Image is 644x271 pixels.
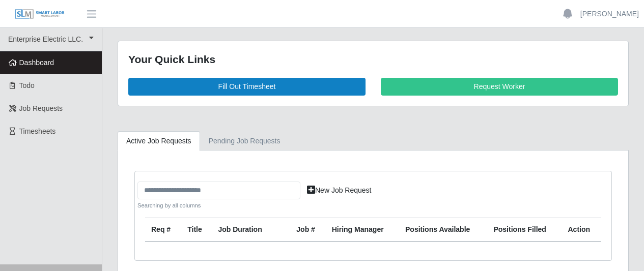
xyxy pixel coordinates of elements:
a: New Job Request [300,182,378,199]
a: [PERSON_NAME] [580,9,639,19]
span: Dashboard [19,58,54,67]
span: Todo [19,81,35,89]
th: Job # [290,218,325,242]
th: Positions Available [399,218,487,242]
th: Hiring Manager [326,218,399,242]
small: Searching by all columns [137,201,300,210]
div: Your Quick Links [128,51,618,68]
a: Fill Out Timesheet [128,78,366,96]
th: Action [562,218,602,242]
a: Request Worker [381,78,618,96]
span: Job Requests [19,104,63,112]
th: Req # [145,218,181,242]
a: Active Job Requests [118,131,200,151]
th: Job Duration [212,218,276,242]
th: Title [181,218,212,242]
a: Pending Job Requests [200,131,289,151]
th: Positions Filled [487,218,562,242]
img: SLM Logo [14,9,65,20]
span: Timesheets [19,127,56,135]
